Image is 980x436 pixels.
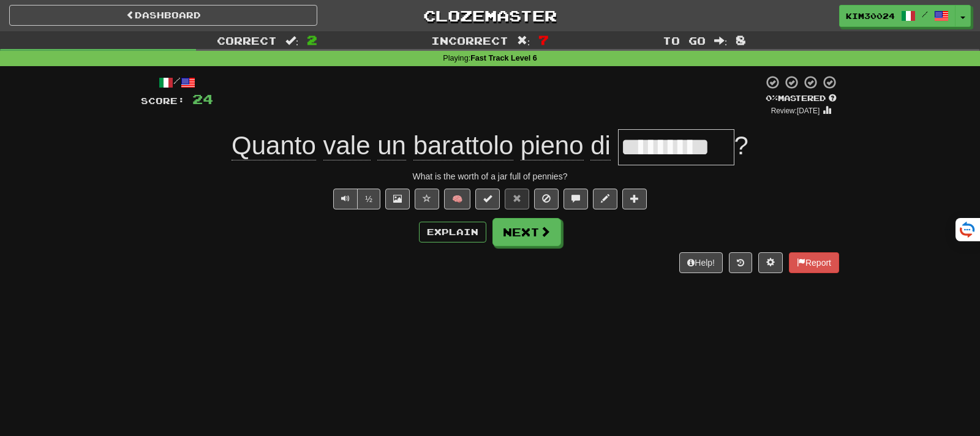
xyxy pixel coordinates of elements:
span: Incorrect [431,34,508,47]
button: Set this sentence to 100% Mastered (alt+m) [475,189,500,209]
span: di [590,131,611,160]
strong: Fast Track Level 6 [470,54,537,62]
span: / [922,10,928,18]
span: : [285,36,299,46]
button: ½ [357,189,380,209]
span: ? [734,131,748,160]
div: Text-to-speech controls [331,189,380,209]
div: Mastered [763,93,839,104]
span: 24 [192,91,213,107]
span: 0 % [766,93,778,103]
span: Kim30024 [846,10,895,21]
button: Report [789,252,839,273]
div: / [141,75,213,90]
span: barattolo [413,131,513,160]
button: Explain [419,222,486,242]
button: Help! [679,252,723,273]
button: Show image (alt+x) [385,189,410,209]
span: Quanto [232,131,316,160]
span: : [714,36,728,46]
span: Correct [217,34,277,47]
a: Dashboard [9,5,317,26]
button: 🧠 [444,189,470,209]
span: 7 [538,32,549,47]
div: What is the worth of a jar full of pennies? [141,170,839,182]
span: pieno [521,131,584,160]
span: 8 [736,32,746,47]
button: Reset to 0% Mastered (alt+r) [505,189,529,209]
button: Edit sentence (alt+d) [593,189,617,209]
span: vale [323,131,371,160]
span: 2 [307,32,317,47]
button: Discuss sentence (alt+u) [563,189,588,209]
button: Next [492,218,561,246]
a: Kim30024 / [839,5,956,27]
span: Score: [141,96,185,106]
button: Ignore sentence (alt+i) [534,189,559,209]
button: Play sentence audio (ctl+space) [333,189,358,209]
small: Review: [DATE] [771,107,820,115]
span: un [377,131,406,160]
a: Clozemaster [336,5,644,26]
button: Round history (alt+y) [729,252,752,273]
span: : [517,36,530,46]
button: Add to collection (alt+a) [622,189,647,209]
button: Favorite sentence (alt+f) [415,189,439,209]
span: To go [663,34,706,47]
